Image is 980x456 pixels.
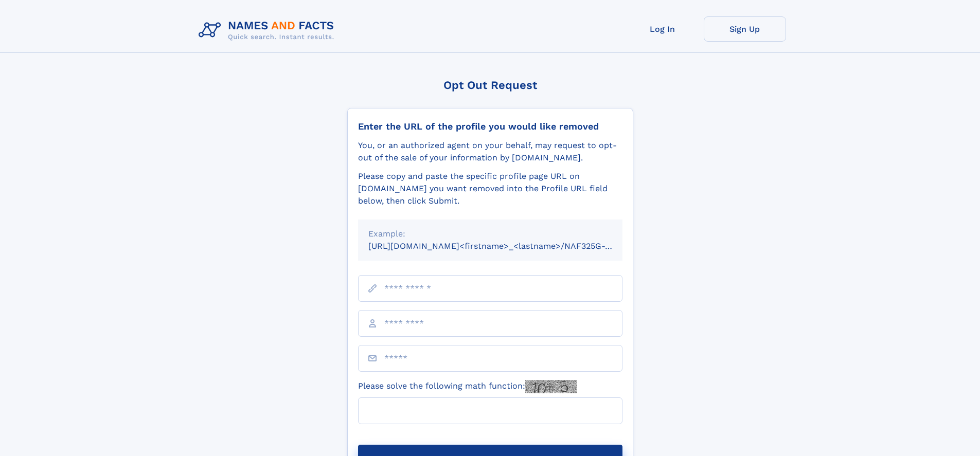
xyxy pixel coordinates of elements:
[347,79,633,92] div: Opt Out Request
[621,16,704,42] a: Log In
[358,170,622,207] div: Please copy and paste the specific profile page URL on [DOMAIN_NAME] you want removed into the Pr...
[358,380,577,393] label: Please solve the following math function:
[368,228,612,240] div: Example:
[704,16,786,42] a: Sign Up
[358,121,622,132] div: Enter the URL of the profile you would like removed
[194,16,343,44] img: Logo Names and Facts
[368,241,642,251] small: [URL][DOMAIN_NAME]<firstname>_<lastname>/NAF325G-xxxxxxxx
[358,139,622,164] div: You, or an authorized agent on your behalf, may request to opt-out of the sale of your informatio...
